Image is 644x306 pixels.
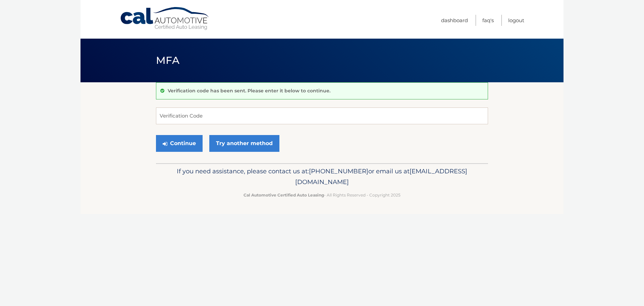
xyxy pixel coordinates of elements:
strong: Cal Automotive Certified Auto Leasing [244,192,324,198]
a: Dashboard [441,15,468,26]
span: [PHONE_NUMBER] [309,167,368,175]
button: Continue [156,135,203,152]
p: If you need assistance, please contact us at: or email us at [160,166,484,187]
a: Try another method [209,135,279,152]
span: [EMAIL_ADDRESS][DOMAIN_NAME] [295,167,467,186]
p: - All Rights Reserved - Copyright 2025 [160,191,484,199]
a: Cal Automotive [120,7,210,31]
p: Verification code has been sent. Please enter it below to continue. [168,88,330,94]
input: Verification Code [156,107,488,124]
a: Logout [508,15,524,26]
span: MFA [156,54,179,67]
a: FAQ's [482,15,494,26]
